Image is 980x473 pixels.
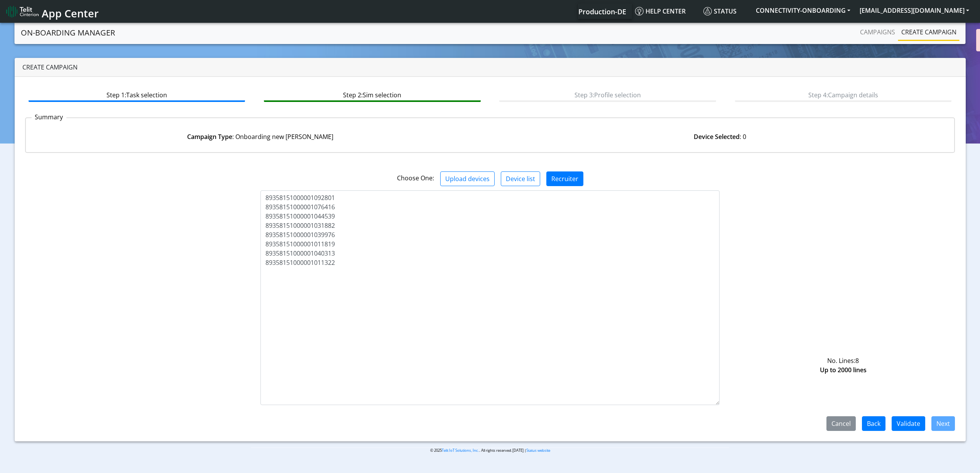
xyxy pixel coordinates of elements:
button: Next [931,416,955,431]
a: On-Boarding Manager [21,25,115,41]
img: knowledge.svg [635,7,644,15]
img: logo-telit-cinterion-gw-new.png [6,5,39,18]
a: Campaigns [857,24,898,40]
span: Status [703,7,737,15]
a: Status [700,3,751,19]
div: No. Lines: [725,356,961,365]
span: Help center [635,7,686,15]
a: Your current platform instance [578,3,626,19]
button: Recruiter [546,171,583,186]
a: Status website [526,448,550,453]
span: App Center [42,6,99,20]
div: : Onboarding new [PERSON_NAME] [30,132,490,141]
img: status.svg [703,7,712,15]
div: : 0 [490,132,950,141]
span: 8 [855,356,859,365]
p: Summary [32,112,66,122]
strong: Campaign Type [187,132,232,141]
button: Cancel [826,416,856,431]
button: Validate [892,416,925,431]
strong: Device Selected [694,132,740,141]
btn: Step 2: Sim selection [264,87,480,102]
button: Back [862,416,885,431]
a: App Center [6,3,98,20]
btn: Step 1: Task selection [29,87,245,102]
btn: Step 4: Campaign details [735,87,951,102]
button: Upload devices [440,171,495,186]
span: Choose One: [397,174,434,182]
span: Production-DE [578,7,626,16]
div: Create campaign [15,58,966,77]
p: © 2025 . All rights reserved.[DATE] | [251,448,729,453]
button: [EMAIL_ADDRESS][DOMAIN_NAME] [855,3,974,17]
a: Telit IoT Solutions, Inc. [442,448,479,453]
button: Device list [501,171,540,186]
a: Help center [632,3,700,19]
div: Up to 2000 lines [725,365,961,375]
button: CONNECTIVITY-ONBOARDING [751,3,855,17]
a: Create campaign [898,24,960,40]
btn: Step 3: Profile selection [499,87,716,102]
